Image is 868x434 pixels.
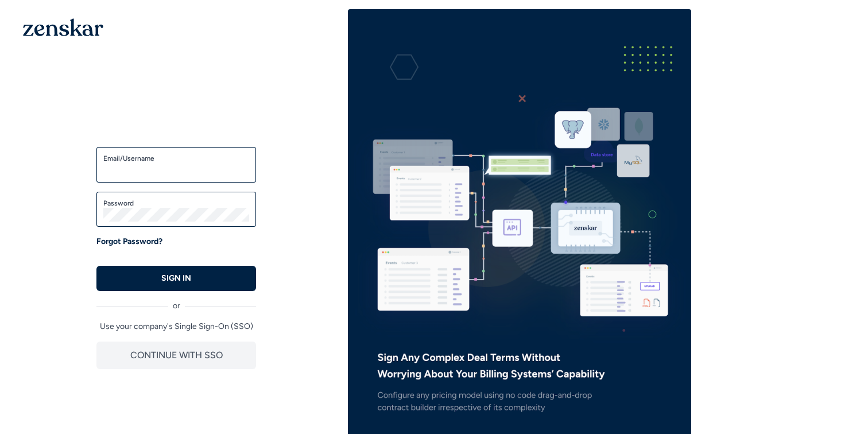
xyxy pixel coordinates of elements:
a: Forgot Password? [96,236,162,247]
img: 1OGAJ2xQqyY4LXKgY66KYq0eOWRCkrZdAb3gUhuVAqdWPZE9SRJmCz+oDMSn4zDLXe31Ii730ItAGKgCKgCCgCikA4Av8PJUP... [23,18,103,36]
button: CONTINUE WITH SSO [96,342,256,369]
p: Use your company's Single Sign-On (SSO) [96,321,256,332]
p: SIGN IN [161,273,191,284]
label: Email/Username [103,154,249,163]
label: Password [103,199,249,208]
button: SIGN IN [96,266,256,291]
div: or [96,291,256,312]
